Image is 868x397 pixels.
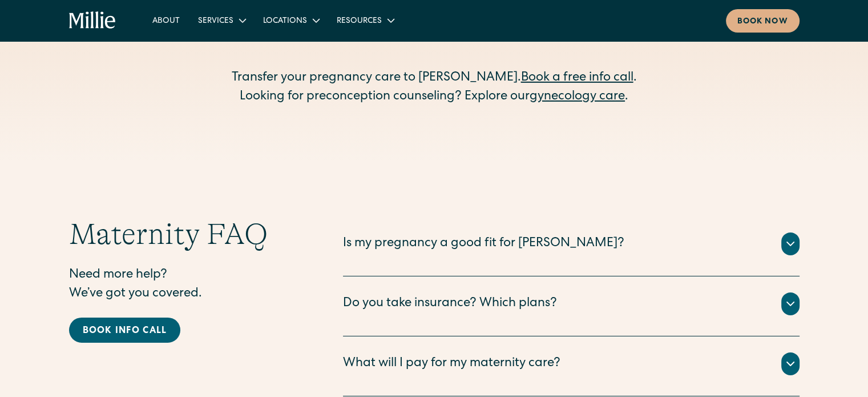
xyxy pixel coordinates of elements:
[726,9,800,33] a: Book now
[69,266,297,304] p: Need more help? We’ve got you covered.
[263,15,307,27] div: Locations
[337,15,382,27] div: Resources
[530,91,625,103] a: gynecology care
[69,11,116,30] a: home
[215,69,653,88] div: Transfer your pregnancy care to [PERSON_NAME]. .
[737,16,788,28] div: Book now
[521,72,633,85] a: Book a free info call
[215,88,653,107] div: Looking for preconception counseling? Explore our .
[69,216,297,252] h2: Maternity FAQ
[343,295,557,314] div: Do you take insurance? Which plans?
[254,11,328,30] div: Locations
[189,11,254,30] div: Services
[83,324,167,338] div: Book info call
[143,11,189,30] a: About
[198,15,233,27] div: Services
[343,355,560,374] div: What will I pay for my maternity care?
[328,11,402,30] div: Resources
[343,235,624,254] div: Is my pregnancy a good fit for [PERSON_NAME]?
[69,318,181,343] a: Book info call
